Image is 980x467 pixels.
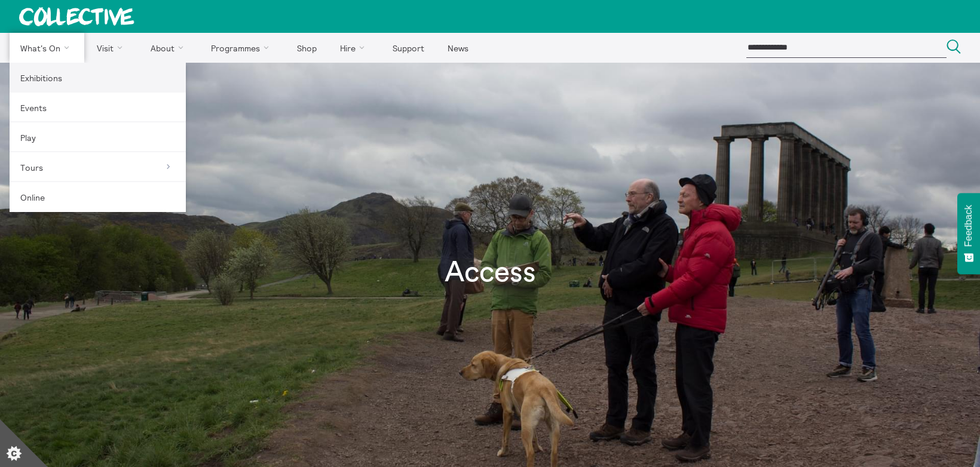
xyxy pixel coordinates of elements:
[10,122,186,152] a: Play
[10,182,186,212] a: Online
[10,152,186,182] a: Tours
[140,33,198,63] a: About
[330,33,380,63] a: Hire
[10,63,186,93] a: Exhibitions
[10,33,84,63] a: What's On
[286,33,327,63] a: Shop
[382,33,434,63] a: Support
[10,93,186,122] a: Events
[957,193,980,274] button: Feedback - Show survey
[963,205,974,247] span: Feedback
[201,33,284,63] a: Programmes
[437,33,479,63] a: News
[87,33,138,63] a: Visit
